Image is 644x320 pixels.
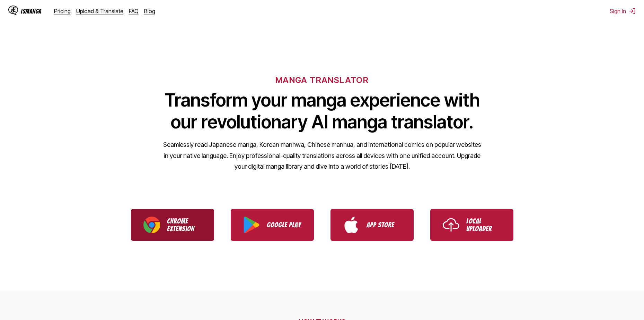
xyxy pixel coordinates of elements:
p: Chrome Extension [167,217,202,233]
a: Download IsManga from Google Play [231,209,314,241]
a: FAQ [129,8,139,15]
h6: MANGA TRANSLATOR [275,75,369,85]
p: Local Uploader [466,217,501,233]
img: Google Play logo [243,217,260,233]
a: Pricing [54,8,71,15]
p: Seamlessly read Japanese manga, Korean manhwa, Chinese manhua, and international comics on popula... [163,139,482,172]
img: Upload icon [443,217,459,233]
a: Blog [144,8,155,15]
p: App Store [367,221,401,229]
a: Download IsManga from App Store [330,209,414,241]
h1: Transform your manga experience with our revolutionary AI manga translator. [163,89,482,133]
img: IsManga Logo [8,6,18,15]
img: Sign out [629,8,636,15]
div: IsManga [21,8,42,15]
a: Download IsManga Chrome Extension [131,209,214,241]
a: Use IsManga Local Uploader [430,209,513,241]
img: App Store logo [343,217,360,233]
a: Upload & Translate [76,8,123,15]
button: Sign In [610,8,636,15]
p: Google Play [267,221,301,229]
a: IsManga LogoIsManga [8,6,54,17]
img: Chrome logo [143,217,160,233]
